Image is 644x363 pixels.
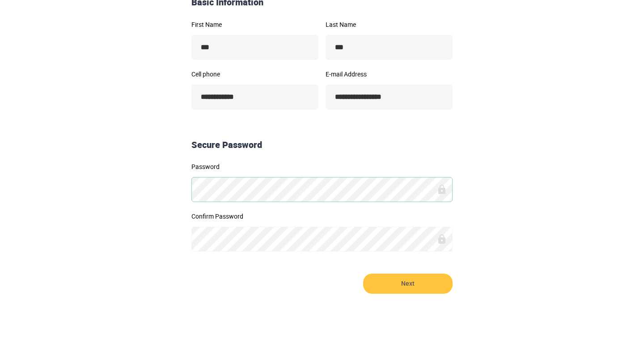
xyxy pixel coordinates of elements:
[191,71,318,77] label: Cell phone
[363,274,453,294] button: Next
[191,164,453,170] label: Password
[326,21,453,28] label: Last Name
[191,213,453,219] label: Confirm Password
[188,139,456,152] div: Secure Password
[326,71,453,77] label: E-mail Address
[191,21,318,28] label: First Name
